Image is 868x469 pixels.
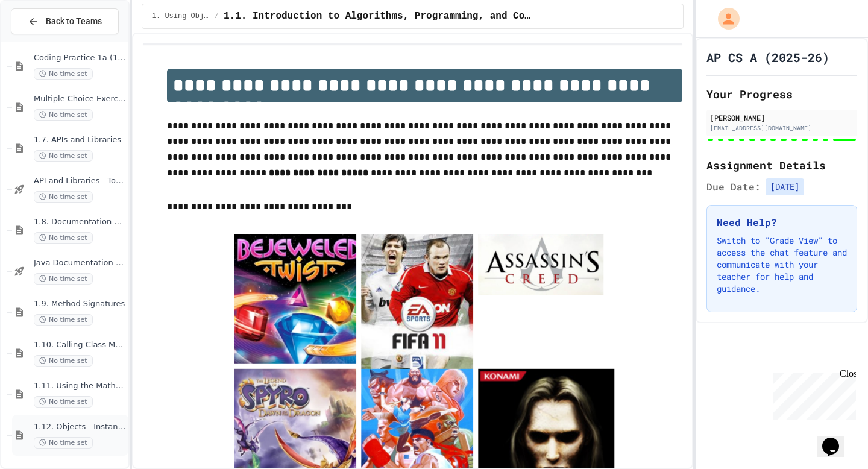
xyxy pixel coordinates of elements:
span: 1.11. Using the Math Class [34,381,126,391]
div: [PERSON_NAME] [710,112,854,123]
h2: Your Progress [706,86,857,102]
span: Back to Teams [46,15,102,28]
span: Java Documentation with Comments - Topic 1.8 [34,258,126,268]
span: No time set [34,396,93,408]
span: [DATE] [766,178,804,195]
div: Chat with us now!Close [5,5,83,77]
span: 1.1. Introduction to Algorithms, Programming, and Compilers [224,9,532,24]
span: / [215,11,219,21]
div: [EMAIL_ADDRESS][DOMAIN_NAME] [710,124,854,133]
span: No time set [34,109,93,121]
span: API and Libraries - Topic 1.7 [34,176,126,186]
span: 1.12. Objects - Instances of Classes [34,422,126,432]
span: 1.8. Documentation with Comments and Preconditions [34,217,126,227]
span: No time set [34,314,93,326]
iframe: chat widget [817,421,856,457]
span: 1. Using Objects and Methods [152,11,210,21]
iframe: chat widget [768,368,856,420]
h3: Need Help? [717,215,847,230]
button: Back to Teams [11,8,119,34]
span: No time set [34,150,93,162]
div: My Account [705,5,743,33]
h2: Assignment Details [706,157,857,174]
span: 1.9. Method Signatures [34,299,126,309]
span: No time set [34,437,93,449]
span: No time set [34,355,93,367]
span: 1.7. APIs and Libraries [34,135,126,145]
span: Due Date: [706,180,761,194]
span: No time set [34,191,93,203]
p: Switch to "Grade View" to access the chat feature and communicate with your teacher for help and ... [717,234,847,295]
span: Coding Practice 1a (1.1-1.6) [34,53,126,63]
span: No time set [34,232,93,244]
span: No time set [34,68,93,80]
span: Multiple Choice Exercises for Unit 1a (1.1-1.6) [34,94,126,104]
h1: AP CS A (2025-26) [706,49,829,66]
span: 1.10. Calling Class Methods [34,340,126,350]
span: No time set [34,273,93,285]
